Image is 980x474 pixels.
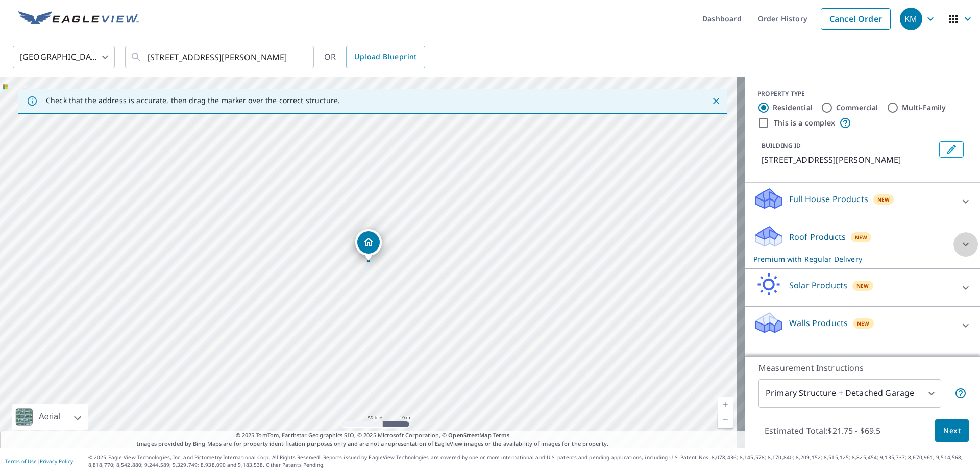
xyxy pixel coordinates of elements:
span: Your report will include the primary structure and a detached garage if one exists. [954,387,967,400]
div: Dropped pin, building 1, Residential property, 1240D CASSILS PLACE E BROOKS AB T0J2A0 [355,229,382,261]
p: | [5,458,73,464]
p: Full House Products [789,193,868,205]
div: [GEOGRAPHIC_DATA] [13,43,115,71]
div: Roof ProductsNewPremium with Regular Delivery [753,224,972,264]
span: Next [943,425,961,437]
a: Current Level 19, Zoom In [718,397,733,412]
button: Next [935,419,969,442]
p: Premium with Regular Delivery [753,254,953,264]
p: BUILDING ID [762,141,801,150]
img: EV Logo [18,11,139,27]
div: Walls ProductsNew [753,311,972,340]
p: Estimated Total: $21.75 - $69.5 [756,419,889,442]
span: New [877,195,890,204]
input: Search by address or latitude-longitude [148,43,293,71]
div: Solar ProductsNew [753,273,972,302]
button: Edit building 1 [939,141,964,158]
div: Aerial [12,404,88,430]
p: Roof Products [789,231,846,243]
a: OpenStreetMap [448,431,491,439]
a: Current Level 19, Zoom Out [718,412,733,428]
a: Privacy Policy [40,458,73,465]
button: Close [709,94,723,108]
div: Aerial [36,404,63,430]
div: KM [900,8,922,30]
a: Terms [493,431,510,439]
label: Multi-Family [902,103,946,113]
p: Walls Products [789,317,848,329]
p: © 2025 Eagle View Technologies, Inc. and Pictometry International Corp. All Rights Reserved. Repo... [88,454,975,469]
label: Residential [773,103,813,113]
span: New [855,233,868,241]
div: Primary Structure + Detached Garage [758,379,941,408]
label: Commercial [836,103,878,113]
a: Terms of Use [5,458,37,465]
p: [STREET_ADDRESS][PERSON_NAME] [762,154,935,166]
div: Full House ProductsNew [753,187,972,216]
a: Upload Blueprint [346,46,425,68]
p: Measurement Instructions [758,362,967,374]
p: Solar Products [789,279,847,291]
span: Upload Blueprint [354,51,416,63]
label: This is a complex [774,118,835,128]
p: Check that the address is accurate, then drag the marker over the correct structure. [46,96,340,105]
div: OR [324,46,425,68]
span: © 2025 TomTom, Earthstar Geographics SIO, © 2025 Microsoft Corporation, © [236,431,510,440]
span: New [857,319,870,328]
span: New [856,282,869,290]
a: Cancel Order [821,8,891,30]
div: PROPERTY TYPE [757,89,968,98]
